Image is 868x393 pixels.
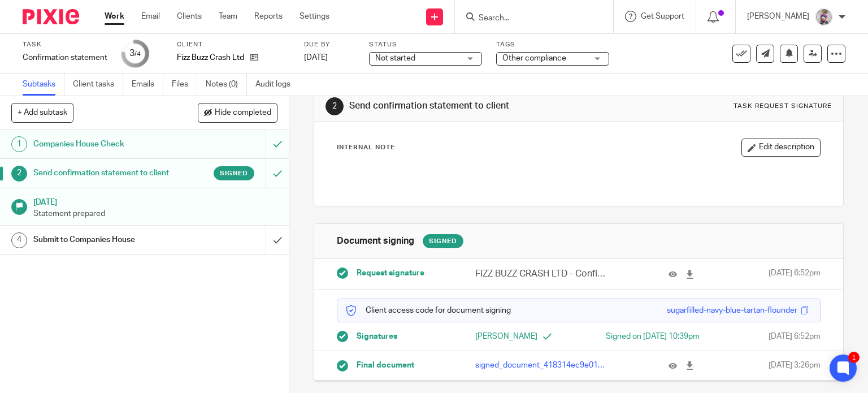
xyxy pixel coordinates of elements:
[848,352,860,363] div: 1
[23,52,107,63] div: Confirmation statement
[357,267,424,279] span: Request signature
[596,331,700,342] div: Signed on [DATE] 10:39pm
[769,267,821,280] span: [DATE] 6:52pm
[769,331,821,342] span: [DATE] 6:52pm
[357,331,397,342] span: Signatures
[73,74,123,96] a: Client tasks
[337,143,395,152] p: Internal Note
[215,109,271,118] span: Hide completed
[346,305,511,316] p: Client access code for document signing
[254,11,283,22] a: Reports
[132,74,163,96] a: Emails
[11,166,27,182] div: 2
[478,14,579,24] input: Search
[198,103,277,122] button: Hide completed
[667,305,797,316] div: sugarfilled-navy-blue-tartan-flounder
[23,40,107,49] label: Task
[177,11,202,22] a: Clients
[105,11,124,22] a: Work
[815,8,833,26] img: DBTieDye.jpg
[741,139,821,157] button: Edit description
[496,40,609,49] label: Tags
[11,103,73,122] button: + Add subtask
[33,208,277,219] p: Statement prepared
[23,9,79,24] img: Pixie
[134,51,141,57] small: /4
[304,54,328,62] span: [DATE]
[33,231,181,248] h1: Submit to Companies House
[141,11,160,22] a: Email
[357,360,414,371] span: Final document
[11,232,27,248] div: 4
[33,194,277,208] h1: [DATE]
[172,74,197,96] a: Files
[206,74,247,96] a: Notes (0)
[220,169,248,178] span: Signed
[475,360,606,371] p: signed_document_418314ec9e014332ae42144ebb935cc3.pdf
[177,52,244,63] p: Fizz Buzz Crash Ltd
[255,74,299,96] a: Audit logs
[300,11,329,22] a: Settings
[219,11,237,22] a: Team
[769,360,821,371] span: [DATE] 3:26pm
[129,47,141,60] div: 3
[475,331,579,342] p: [PERSON_NAME]
[747,11,809,22] p: [PERSON_NAME]
[375,54,415,62] span: Not started
[641,12,684,20] span: Get Support
[349,100,602,112] h1: Send confirmation statement to client
[337,235,414,247] h1: Document signing
[177,40,290,49] label: Client
[304,40,355,49] label: Due by
[734,102,832,111] div: Task request signature
[33,165,181,182] h1: Send confirmation statement to client
[23,74,64,96] a: Subtasks
[502,54,566,62] span: Other compliance
[33,136,181,153] h1: Companies House Check
[325,97,344,115] div: 2
[369,40,482,49] label: Status
[475,267,606,280] p: FIZZ BUZZ CRASH LTD - Confirmation Statement details made up to [DATE].pdf
[423,234,463,248] div: Signed
[11,136,27,152] div: 1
